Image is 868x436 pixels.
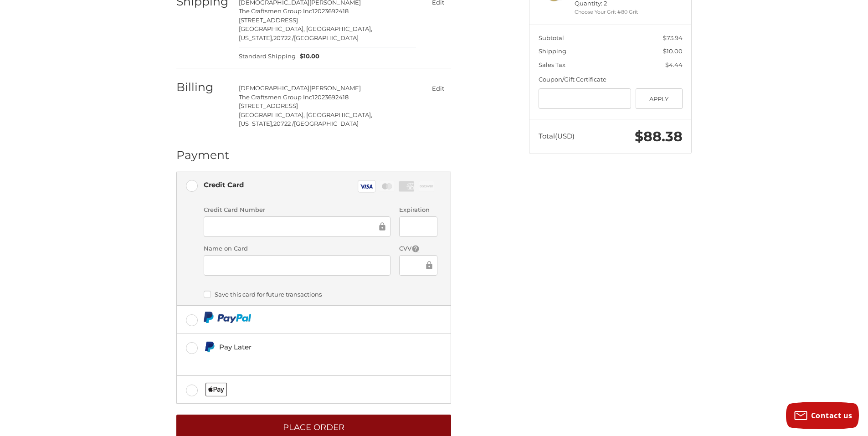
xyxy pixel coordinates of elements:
[219,339,388,354] div: Pay Later
[312,7,349,15] span: 12023692418
[176,148,230,162] h2: Payment
[210,221,377,232] iframe: Secure Credit Card Frame - Credit Card Number
[663,34,683,41] span: $73.94
[204,312,252,323] img: PayPal icon
[239,93,312,101] span: The Craftsmen Group Inc
[176,80,230,94] h2: Billing
[294,34,359,41] span: [GEOGRAPHIC_DATA]
[204,177,244,192] div: Credit Card
[406,260,424,271] iframe: Secure Credit Card Frame - CVV
[786,402,859,429] button: Contact us
[399,205,437,215] label: Expiration
[539,61,565,68] span: Sales Tax
[273,34,294,41] span: 20722 /
[239,120,273,127] span: [US_STATE],
[575,8,644,16] li: Choose Your Grit #80 Grit
[309,84,361,92] span: [PERSON_NAME]
[294,120,359,127] span: [GEOGRAPHIC_DATA]
[635,128,683,145] span: $88.38
[210,260,384,271] iframe: Secure Credit Card Frame - Cardholder Name
[239,84,309,92] span: [DEMOGRAPHIC_DATA]
[636,88,683,109] button: Apply
[205,383,227,396] img: Applepay icon
[239,25,372,32] span: [GEOGRAPHIC_DATA], [GEOGRAPHIC_DATA],
[273,120,294,127] span: 20722 /
[406,221,431,232] iframe: Secure Credit Card Frame - Expiration Date
[539,132,575,140] span: Total (USD)
[539,34,564,41] span: Subtotal
[296,52,320,61] span: $10.00
[239,102,298,109] span: [STREET_ADDRESS]
[204,356,389,364] iframe: PayPal Message 1
[204,244,390,253] label: Name on Card
[204,205,390,215] label: Credit Card Number
[239,52,296,61] span: Standard Shipping
[539,75,683,84] div: Coupon/Gift Certificate
[399,244,437,253] label: CVV
[239,7,312,15] span: The Craftsmen Group Inc
[204,341,215,353] img: Pay Later icon
[663,47,683,55] span: $10.00
[239,16,298,24] span: [STREET_ADDRESS]
[425,82,451,95] button: Edit
[204,291,437,298] label: Save this card for future transactions
[811,410,853,421] span: Contact us
[539,88,632,109] input: Gift Certificate or Coupon Code
[239,111,372,118] span: [GEOGRAPHIC_DATA], [GEOGRAPHIC_DATA],
[239,34,273,41] span: [US_STATE],
[665,61,683,68] span: $4.44
[539,47,566,55] span: Shipping
[312,93,349,101] span: 12023692418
